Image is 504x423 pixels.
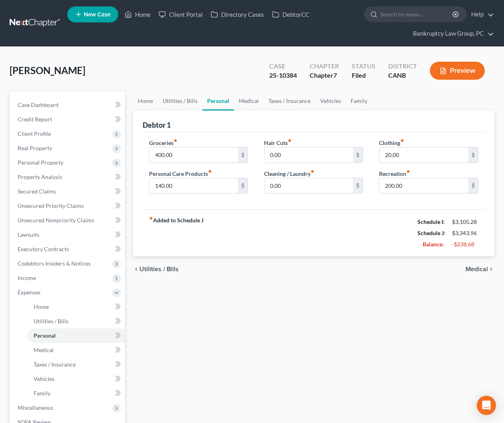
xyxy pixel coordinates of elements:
[27,300,125,314] a: Home
[18,101,58,108] span: Case Dashboard
[379,147,468,163] input: --
[18,130,51,137] span: Client Profile
[133,91,158,111] a: Home
[406,169,410,173] i: fiber_manual_record
[423,241,444,248] strong: Balance:
[18,260,91,267] span: Codebtors Insiders & Notices
[18,173,62,180] span: Property Analysis
[139,266,179,272] span: Utilities / Bills
[18,404,53,411] span: Miscellaneous
[264,178,353,193] input: --
[264,169,314,178] label: Cleaning / Laundry
[380,7,454,22] input: Search by name...
[27,386,125,401] a: Family
[149,216,153,220] i: fiber_manual_record
[173,139,177,143] i: fiber_manual_record
[121,7,155,22] a: Home
[353,147,363,163] div: $
[315,91,346,111] a: Vehicles
[27,328,125,343] a: Personal
[430,62,485,80] button: Preview
[477,396,496,415] div: Open Intercom Messenger
[400,139,404,143] i: fiber_manual_record
[27,314,125,328] a: Utilities / Bills
[10,64,85,76] span: [PERSON_NAME]
[18,289,40,296] span: Expenses
[133,266,179,272] button: chevron_left Utilities / Bills
[264,147,353,163] input: --
[18,202,84,209] span: Unsecured Priority Claims
[417,218,445,225] strong: Schedule I:
[238,178,248,193] div: $
[18,159,63,166] span: Personal Property
[149,178,238,193] input: --
[333,71,337,79] span: 7
[34,361,76,368] span: Taxes / Insurance
[452,240,478,248] div: -$238.68
[11,228,125,242] a: Lawsuits
[288,139,292,143] i: fiber_manual_record
[149,169,212,178] label: Personal Care Products
[155,7,207,22] a: Client Portal
[11,199,125,213] a: Unsecured Priority Claims
[379,169,410,178] label: Recreation
[11,112,125,127] a: Credit Report
[133,266,139,272] i: chevron_left
[149,147,238,163] input: --
[468,147,478,163] div: $
[34,375,54,382] span: Vehicles
[238,147,248,163] div: $
[18,246,69,252] span: Executory Contracts
[11,98,125,112] a: Case Dashboard
[18,274,36,281] span: Income
[388,71,417,80] div: CANB
[18,217,94,224] span: Unsecured Nonpriority Claims
[11,213,125,228] a: Unsecured Nonpriority Claims
[488,266,494,272] i: chevron_right
[466,266,494,272] button: Medical chevron_right
[34,346,54,353] span: Medical
[234,91,264,111] a: Medical
[409,26,494,41] a: Bankruptcy Law Group, PC
[310,71,339,80] div: Chapter
[352,62,375,71] div: Status
[352,71,375,80] div: Filed
[11,184,125,199] a: Secured Claims
[264,91,315,111] a: Taxes / Insurance
[264,139,292,147] label: Hair Cuts
[388,62,417,71] div: District
[353,178,363,193] div: $
[452,229,478,237] div: $3,343.96
[27,343,125,357] a: Medical
[27,357,125,372] a: Taxes / Insurance
[379,139,404,147] label: Clothing
[34,303,49,310] span: Home
[11,242,125,256] a: Executory Contracts
[34,318,69,324] span: Utilities / Bills
[269,71,297,80] div: 25-10384
[18,231,39,238] span: Lawsuits
[143,120,171,130] div: Debtor 1
[310,62,339,71] div: Chapter
[269,62,297,71] div: Case
[34,332,56,339] span: Personal
[208,169,212,173] i: fiber_manual_record
[18,188,56,195] span: Secured Claims
[468,178,478,193] div: $
[268,7,313,22] a: DebtorCC
[417,230,446,236] strong: Schedule J:
[149,139,177,147] label: Groceries
[467,7,494,22] a: Help
[18,145,52,151] span: Real Property
[310,169,314,173] i: fiber_manual_record
[379,178,468,193] input: --
[202,91,234,111] a: Personal
[466,266,488,272] span: Medical
[84,12,111,18] span: New Case
[452,218,478,226] div: $3,105.28
[149,216,204,250] strong: Added to Schedule J
[346,91,372,111] a: Family
[34,390,50,397] span: Family
[158,91,202,111] a: Utilities / Bills
[11,170,125,184] a: Property Analysis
